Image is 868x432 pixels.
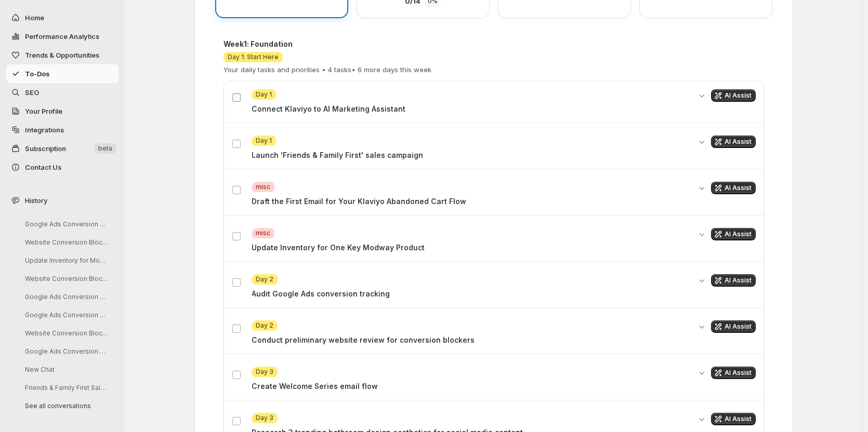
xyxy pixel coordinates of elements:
button: Google Ads Conversion Tracking Analysis [17,343,115,359]
span: Home [25,14,44,22]
span: Day 3 [256,414,273,422]
p: Create Welcome Series email flow [252,381,690,392]
span: Contact Us [25,163,61,171]
span: Performance Analytics [25,32,99,40]
span: misc [256,183,270,191]
button: Friends & Family First Sales Campaign [17,380,115,396]
button: Update Inventory for Modway Products [17,252,115,268]
a: Your Profile [6,102,119,120]
span: AI Assist [725,276,752,285]
button: Performance Analytics [6,27,119,46]
button: Website Conversion Blockers Review Request [17,325,115,341]
span: Day 2 [256,275,273,283]
span: Day 1: Start Here [228,53,279,61]
span: Trends & Opportunities [25,51,99,59]
span: AI Assist [725,369,752,377]
button: Google Ads Conversion Tracking Analysis [17,289,115,305]
span: To-Dos [25,70,50,78]
span: Subscription [25,144,66,153]
span: SEO [25,88,39,97]
button: Google Ads Conversion Tracking Analysis [17,216,115,232]
button: Get AI assistance for this task [711,89,756,102]
span: AI Assist [725,230,752,238]
p: Connect Klaviyo to AI Marketing Assistant [252,104,690,114]
p: Launch 'Friends & Family First' sales campaign [252,150,690,160]
p: Update Inventory for One Key Modway Product [252,242,690,253]
span: History [25,195,47,206]
button: Contact Us [6,158,119,177]
p: Draft the First Email for Your Klaviyo Abandoned Cart Flow [252,196,690,207]
p: Conduct preliminary website review for conversion blockers [252,335,690,345]
button: See all conversations [17,398,115,414]
button: Expand details [696,228,707,240]
span: AI Assist [725,184,752,192]
button: Get AI assistance for this task [711,413,756,425]
button: Trends & Opportunities [6,46,119,64]
span: Day 3 [256,368,273,376]
p: Your daily tasks and priorities • 4 tasks • 6 more days this week [223,64,431,75]
button: Get AI assistance for this task [711,367,756,379]
a: SEO [6,83,119,102]
button: Subscription [6,139,119,158]
button: Get AI assistance for this task [711,182,756,194]
a: Integrations [6,120,119,139]
button: Expand details [696,367,707,379]
span: Day 1 [256,90,272,99]
span: Day 2 [256,321,273,330]
button: Expand details [696,182,707,194]
span: beta [98,144,112,153]
span: AI Assist [725,138,752,146]
p: Audit Google Ads conversion tracking [252,289,690,299]
button: To-Dos [6,64,119,83]
button: Home [6,8,119,27]
button: Expand details [696,413,707,425]
span: misc [256,229,270,237]
button: Get AI assistance for this task [711,136,756,148]
span: Integrations [25,126,64,134]
span: AI Assist [725,415,752,423]
button: Expand details [696,320,707,333]
span: AI Assist [725,322,752,331]
span: AI Assist [725,91,752,100]
button: Get AI assistance for this task [711,320,756,333]
button: Website Conversion Blocker Review Discussion [17,234,115,250]
button: Get AI assistance for this task [711,274,756,287]
button: Website Conversion Blockers Review Session [17,271,115,287]
button: Google Ads Conversion Tracking Analysis [17,307,115,323]
button: Expand details [696,89,707,102]
span: Day 1 [256,137,272,145]
button: Expand details [696,136,707,148]
button: Expand details [696,274,707,287]
button: Get AI assistance for this task [711,228,756,240]
h4: Week 1 : Foundation [223,39,431,49]
button: New Chat [17,361,115,377]
span: Your Profile [25,107,62,115]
